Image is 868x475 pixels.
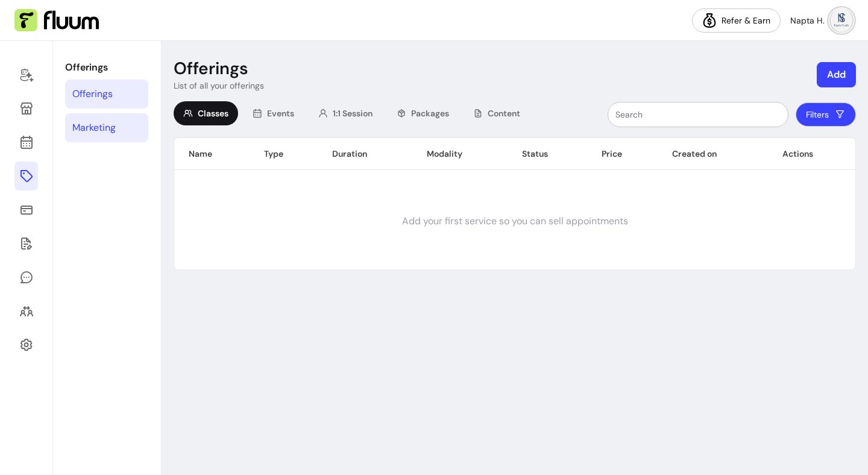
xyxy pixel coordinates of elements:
[198,107,228,119] span: Classes
[72,87,113,101] div: Offerings
[174,58,248,80] p: Offerings
[14,162,38,190] a: Offerings
[14,263,38,292] a: My Messages
[174,138,250,170] th: Name
[411,107,449,119] span: Packages
[65,80,148,109] a: Offerings
[174,173,855,269] td: Add your first service so you can sell appointments
[14,60,38,89] a: Home
[65,113,148,142] a: Marketing
[587,138,658,170] th: Price
[267,107,294,119] span: Events
[250,138,318,170] th: Type
[768,138,855,170] th: Actions
[790,14,825,27] span: Napta H.
[412,138,508,170] th: Modality
[508,138,587,170] th: Status
[14,297,38,326] a: Clients
[14,9,99,32] img: Fluum Logo
[14,94,38,123] a: Storefront
[658,138,768,170] th: Created on
[796,102,856,127] button: Filters
[14,229,38,258] a: Forms
[14,195,38,224] a: Sales
[790,8,854,33] button: avatarNapta H.
[615,109,781,121] input: Search
[174,80,264,92] p: List of all your offerings
[318,138,412,170] th: Duration
[488,107,520,119] span: Content
[14,330,38,359] a: Settings
[65,60,148,75] p: Offerings
[333,107,373,119] span: 1:1 Session
[829,8,854,33] img: avatar
[692,8,781,33] a: Refer & Earn
[72,121,116,135] div: Marketing
[817,62,856,87] button: Add
[14,128,38,157] a: Calendar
